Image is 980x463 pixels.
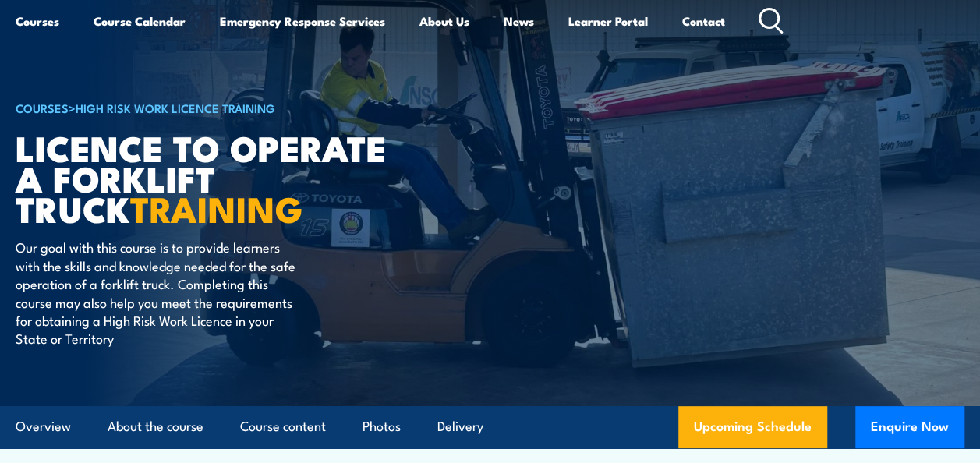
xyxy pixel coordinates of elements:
a: Photos [363,406,401,447]
a: About the course [108,406,203,447]
strong: TRAINING [130,181,303,235]
a: COURSES [16,99,69,116]
a: Courses [16,2,59,40]
a: Overview [16,406,71,447]
a: Learner Portal [568,2,648,40]
a: Contact [682,2,725,40]
a: Delivery [437,406,483,447]
a: High Risk Work Licence Training [76,99,275,116]
a: Course Calendar [94,2,186,40]
a: Emergency Response Services [220,2,385,40]
a: About Us [419,2,469,40]
a: Upcoming Schedule [678,406,827,448]
h6: > [16,98,401,117]
h1: Licence to operate a forklift truck [16,132,401,223]
p: Our goal with this course is to provide learners with the skills and knowledge needed for the saf... [16,238,300,347]
a: Course content [240,406,326,447]
button: Enquire Now [855,406,964,448]
a: News [504,2,534,40]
